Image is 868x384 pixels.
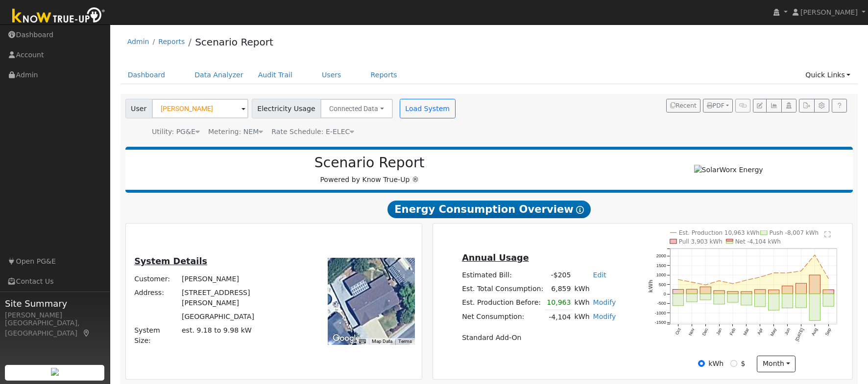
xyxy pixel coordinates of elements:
[694,165,763,175] img: SolarWorx Energy
[180,286,293,310] td: [STREET_ADDRESS][PERSON_NAME]
[330,332,362,345] img: Google
[462,253,529,263] u: Annual Usage
[251,66,300,84] a: Audit Trail
[743,327,750,336] text: Mar
[573,296,591,310] td: kWh
[715,327,723,336] text: Jan
[51,368,59,376] img: retrieve
[769,290,779,294] rect: onclick=""
[741,294,752,305] rect: onclick=""
[714,294,724,304] rect: onclick=""
[208,127,263,137] div: Metering: NEM
[180,272,293,286] td: [PERSON_NAME]
[759,276,761,278] circle: onclick=""
[810,294,820,321] rect: onclick=""
[741,359,745,369] label: $
[387,201,590,218] span: Energy Consumption Overview
[707,102,724,109] span: PDF
[180,324,293,348] td: System Size
[460,282,545,296] td: Est. Total Consumption:
[187,66,251,84] a: Data Analyzer
[133,272,180,286] td: Customer:
[773,272,775,274] circle: onclick=""
[828,278,830,280] circle: onclick=""
[133,324,180,348] td: System Size:
[700,287,711,294] rect: onclick=""
[769,294,779,310] rect: onclick=""
[814,99,829,113] button: Settings
[677,279,679,281] circle: onclick=""
[782,286,793,294] rect: onclick=""
[811,327,819,337] text: Aug
[756,327,764,336] text: Apr
[648,280,654,293] text: kWh
[666,99,700,113] button: Recent
[195,36,273,48] a: Scenario Report
[573,310,591,324] td: kWh
[158,38,185,45] a: Reports
[460,296,545,310] td: Est. Production Before:
[7,5,110,27] img: Know True-Up
[691,281,693,283] circle: onclick=""
[714,291,724,294] rect: onclick=""
[673,294,683,306] rect: onclick=""
[314,66,349,84] a: Users
[545,310,573,324] td: -4,104
[593,271,606,279] a: Edit
[824,327,832,337] text: Sep
[705,284,707,286] circle: onclick=""
[686,289,697,294] rect: onclick=""
[688,327,696,337] text: Nov
[655,320,666,325] text: -1500
[679,229,760,236] text: Est. Production 10,963 kWh
[400,99,456,118] button: Load System
[698,360,705,367] input: kWh
[82,329,91,337] a: Map
[784,327,791,336] text: Jun
[832,99,847,113] a: Help Link
[656,263,666,268] text: 1500
[686,294,697,302] rect: onclick=""
[460,331,618,344] td: Standard Add-On
[700,294,711,300] rect: onclick=""
[130,155,609,185] div: Powered by Know True-Up ®
[781,99,796,113] button: Login As
[656,272,666,277] text: 1000
[825,230,831,238] text: 
[359,338,366,345] button: Keyboard shortcuts
[675,327,682,336] text: Oct
[655,311,666,316] text: -1000
[330,332,362,345] a: Open this area in Google Maps (opens a new window)
[372,338,392,345] button: Map Data
[701,327,709,337] text: Dec
[5,297,105,310] span: Site Summary
[460,310,545,324] td: Net Consumption:
[753,99,767,113] button: Edit User
[729,327,737,336] text: Feb
[755,290,766,294] rect: onclick=""
[800,270,802,272] circle: onclick=""
[798,66,858,84] a: Quick Links
[363,66,405,84] a: Reports
[703,99,733,113] button: PDF
[727,292,738,294] rect: onclick=""
[593,298,616,306] a: Modify
[673,290,683,294] rect: onclick=""
[125,99,152,118] span: User
[814,254,816,256] circle: onclick=""
[135,155,603,171] h2: Scenario Report
[800,8,858,16] span: [PERSON_NAME]
[576,206,584,214] i: Show Help
[182,326,252,334] span: est. 9.18 to 9.98 kW
[770,327,777,337] text: May
[719,280,721,282] circle: onclick=""
[823,290,834,294] rect: onclick=""
[398,339,412,344] a: Terms (opens in new tab)
[121,66,173,84] a: Dashboard
[796,294,807,308] rect: onclick=""
[545,269,573,282] td: -$205
[679,238,723,245] text: Pull 3,903 kWh
[152,127,200,137] div: Utility: PG&E
[746,279,747,281] circle: onclick=""
[823,294,834,306] rect: onclick=""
